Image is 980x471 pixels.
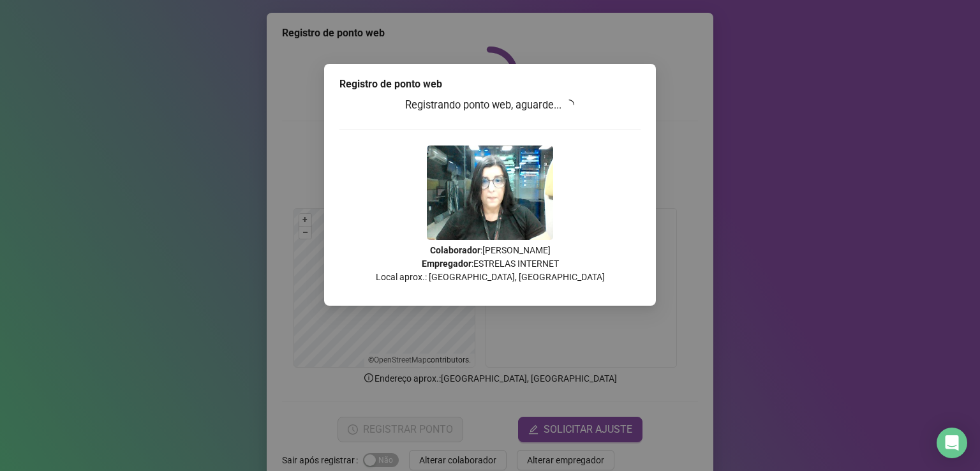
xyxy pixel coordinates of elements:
strong: Empregador [422,258,471,269]
strong: Colaborador [430,245,480,255]
span: loading [563,98,576,112]
div: Registro de ponto web [339,77,641,92]
div: Open Intercom Messenger [937,428,967,458]
img: 2Q== [427,146,553,240]
h3: Registrando ponto web, aguarde... [339,97,641,114]
p: : [PERSON_NAME] : ESTRELAS INTERNET Local aprox.: [GEOGRAPHIC_DATA], [GEOGRAPHIC_DATA] [339,244,641,284]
